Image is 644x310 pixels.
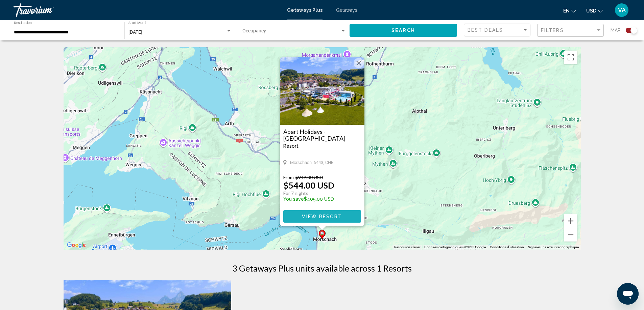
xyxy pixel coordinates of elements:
[528,245,579,249] a: Signaler une erreur cartographique
[232,263,412,273] h1: 3 Getaways Plus units available across 1 Resorts
[586,8,596,13] span: USD
[290,160,333,165] span: Morschach, 6443, CHE
[541,28,564,33] span: Filters
[336,7,357,13] a: Getaways
[586,6,603,16] button: Change currency
[490,245,524,249] a: Conditions d'utilisation
[563,8,570,13] span: en
[65,241,88,250] img: Google
[14,3,280,17] a: Travorium
[283,196,334,202] p: $405.00 USD
[283,180,334,190] p: $544.00 USD
[283,196,304,202] span: You save
[65,241,88,250] a: Ouvrir cette zone dans Google Maps (dans une nouvelle fenêtre)
[394,245,420,250] button: Raccourcis clavier
[537,24,604,37] button: Filter
[283,174,294,180] span: From
[563,6,576,16] button: Change language
[564,51,577,64] button: Passer en plein écran
[564,228,577,242] button: Zoom arrière
[468,27,528,33] mat-select: Sort by
[302,214,342,219] span: View Resort
[128,29,142,35] span: [DATE]
[350,24,457,36] button: Search
[283,143,299,149] span: Resort
[618,7,626,13] span: VA
[564,214,577,228] button: Zoom avant
[280,57,364,125] img: ii_sws1.jpg
[468,27,503,33] span: Best Deals
[354,58,364,68] button: Fermer
[617,283,639,305] iframe: Bouton de lancement de la fenêtre de messagerie
[283,128,361,142] a: Apart Holidays - [GEOGRAPHIC_DATA]
[391,28,415,33] span: Search
[283,190,334,196] p: For 7 nights
[424,245,486,249] span: Données cartographiques ©2025 Google
[613,3,630,17] button: User Menu
[283,210,361,223] button: View Resort
[611,26,621,35] span: Map
[295,174,323,180] span: $949.00 USD
[287,7,323,13] a: Getaways Plus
